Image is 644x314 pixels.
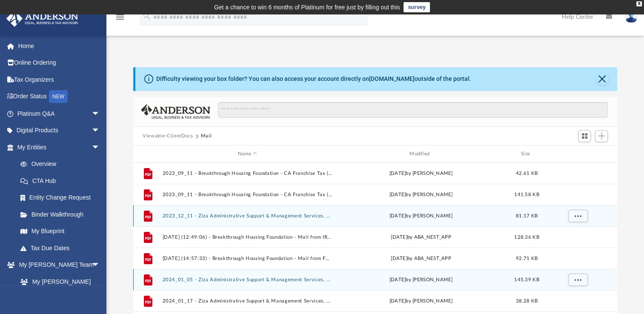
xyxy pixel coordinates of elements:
a: Overview [12,156,113,173]
div: [DATE] by [PERSON_NAME] [336,191,506,199]
div: Get a chance to win 6 months of Platinum for free just by filling out this [214,2,400,12]
button: 2023_12_11 - Ziza Administrative Support & Management Services, LLC - IRS Mail.pdf [163,213,332,219]
button: 2023_09_11 - Breakthrough Housing Foundation - CA Franchise Tax (2).pdf [163,192,332,197]
a: My [PERSON_NAME] Teamarrow_drop_down [6,257,109,274]
div: Modified [336,150,506,158]
div: [DATE] by [PERSON_NAME] [336,170,506,177]
div: [DATE] by ABA_NEST_APP [336,255,506,263]
img: User Pic [625,11,638,23]
a: My [PERSON_NAME] Team [12,273,104,300]
a: My Entitiesarrow_drop_down [6,139,113,156]
span: 128.36 KB [514,235,539,240]
a: Tax Organizers [6,71,113,88]
div: Size [510,150,544,158]
span: 141.58 KB [514,192,539,197]
div: [DATE] by [PERSON_NAME] [336,276,506,284]
div: [DATE] by [PERSON_NAME] [336,297,506,305]
a: Online Ordering [6,54,113,71]
button: 2024_01_17 - Ziza Administrative Support & Management Services, LLC - IRS Mail.pdf [163,298,332,304]
span: 42.61 KB [516,171,538,176]
div: Difficulty viewing your box folder? You can also access your account directly on outside of the p... [156,74,471,83]
a: Home [6,37,113,54]
button: Close [596,73,608,85]
a: Order StatusNEW [6,88,113,106]
div: Name [162,150,332,158]
i: menu [115,12,125,22]
div: NEW [49,90,68,103]
span: arrow_drop_down [92,257,109,274]
a: menu [115,16,125,22]
button: [DATE] (12:49:06) - Breakthrough Housing Foundation - Mail from IRS.pdf [163,234,332,240]
span: arrow_drop_down [92,139,109,156]
a: CTA Hub [12,172,113,189]
button: Viewable-ClientDocs [143,132,193,140]
a: My Blueprint [12,223,109,240]
input: Search files and folders [218,102,608,118]
a: Entity Change Request [12,189,113,206]
div: [DATE] by ABA_NEST_APP [336,234,506,241]
button: [DATE] (14:57:33) - Breakthrough Housing Foundation - Mail from FRANCHISE TAX BOARD.pdf [163,256,332,261]
button: 2023_09_11 - Breakthrough Housing Foundation - CA Franchise Tax (1).pdf [163,171,332,176]
a: Platinum Q&Aarrow_drop_down [6,105,113,122]
div: [DATE] by [PERSON_NAME] [336,212,506,220]
img: Anderson Advisors Platinum Portal [4,10,81,27]
a: [DOMAIN_NAME] [369,75,415,82]
span: 145.39 KB [514,277,539,282]
a: survey [404,2,430,12]
a: Digital Productsarrow_drop_down [6,122,113,139]
div: id [547,150,607,158]
span: arrow_drop_down [92,105,109,123]
span: 81.17 KB [516,214,538,218]
button: More options [568,210,588,223]
span: arrow_drop_down [92,122,109,140]
a: Binder Walkthrough [12,206,113,223]
span: 92.71 KB [516,256,538,261]
button: Switch to Grid View [578,130,591,142]
div: id [137,150,158,158]
i: search [142,11,152,21]
a: Tax Due Dates [12,240,113,257]
button: Mail [201,132,212,140]
span: 38.28 KB [516,299,538,303]
button: 2024_01_05 - Ziza Administrative Support & Management Services, LLC - IRS Mail.pdf [163,277,332,283]
div: close [636,1,642,6]
button: Add [595,130,608,142]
